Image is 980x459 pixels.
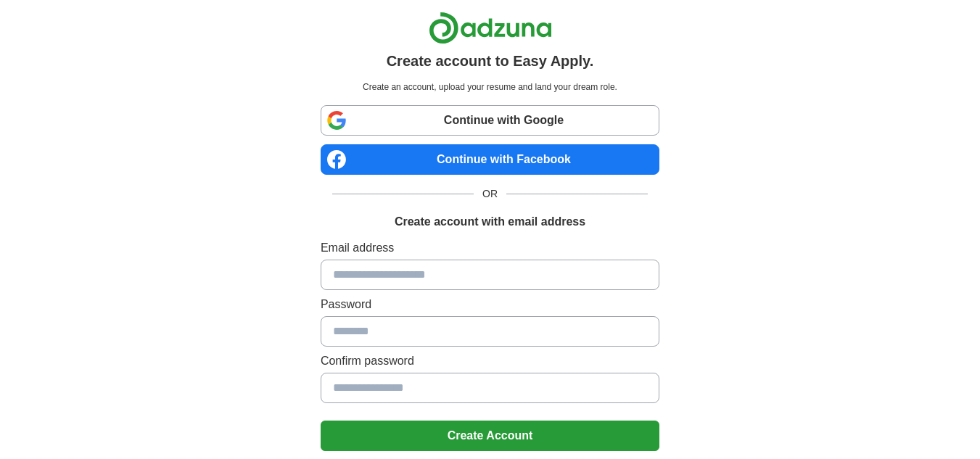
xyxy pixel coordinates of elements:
img: Adzuna logo [429,12,552,44]
a: Continue with Google [321,105,659,136]
label: Email address [321,239,659,257]
label: Password [321,296,659,313]
h1: Create account with email address [395,213,585,231]
label: Confirm password [321,352,659,370]
a: Continue with Facebook [321,144,659,175]
button: Create Account [321,421,659,451]
span: OR [474,186,506,202]
h1: Create account to Easy Apply. [387,50,594,72]
p: Create an account, upload your resume and land your dream role. [324,80,656,94]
